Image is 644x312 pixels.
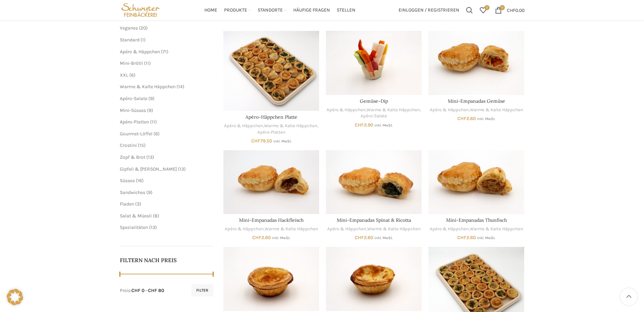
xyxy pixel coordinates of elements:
div: Preis: — [120,287,164,294]
a: Gemüse-Dip [326,31,422,95]
a: Einloggen / Registrieren [395,3,463,17]
a: Salat & Müesli [120,213,152,219]
span: 9 [150,96,153,101]
a: Fladen [120,201,134,207]
span: 0 [484,5,490,10]
a: Apéro & Häppchen [225,226,264,232]
small: inkl. MwSt. [273,139,292,143]
a: Apéro & Häppchen [430,226,469,232]
span: 6 [131,72,134,78]
span: Gourmet-Löffel [120,131,152,137]
span: Stellen [337,7,355,14]
span: Veganes [120,25,138,31]
div: Main navigation [165,3,395,17]
div: , [428,107,524,113]
a: Mini-Küchlein Käse-Zwiebel [326,247,422,311]
span: Apéro-Platten [120,119,149,125]
a: Zopf & Brot [120,154,145,160]
a: Crostini [120,142,137,148]
span: 1 [142,37,144,43]
span: Standorte [258,7,283,14]
span: 11 [152,119,155,125]
bdi: 0.00 [507,7,525,13]
button: Filter [191,284,213,296]
span: CHF [251,138,260,144]
a: Warme & Kalte Häppchen [120,84,176,90]
span: CHF [457,116,466,121]
a: Mini-Empanadas Thunfisch [428,150,524,214]
a: Mini-Süsses [120,108,146,113]
span: Home [204,7,217,14]
a: Mini-Empanadas Gemüse [428,31,524,95]
a: XXL [120,72,128,78]
span: 9 [148,190,151,195]
a: Mini-Küchlein Käse [223,247,319,311]
span: 13 [151,225,155,230]
span: Produkte [224,7,247,14]
small: inkl. MwSt. [477,236,495,240]
a: Süsses [120,178,135,183]
a: Suchen [463,3,476,17]
a: Mini-Empanadas Thunfisch [446,217,507,223]
a: Warme & Kalte Häppchen [264,123,317,129]
a: Sandwiches [120,190,145,195]
span: 6 [155,131,158,137]
a: Standorte [258,3,287,17]
bdi: 2.60 [355,235,373,240]
a: Apéro & Häppchen [327,226,366,232]
a: Warme & Kalte Häppchen [470,107,523,113]
span: Apéro-Salate [120,96,147,101]
div: , [428,226,524,232]
a: Mini-Empanadas Hackfleisch [223,150,319,214]
a: Apéro & Häppchen [120,49,160,55]
span: 71 [163,49,167,55]
div: , [223,226,319,232]
a: Häufige Fragen [293,3,330,17]
span: 20 [141,25,146,31]
span: CHF [507,7,515,13]
a: Apéro-Häppchen Platte [245,114,297,120]
bdi: 2.60 [252,235,271,240]
h5: Filtern nach Preis [120,256,214,264]
a: Warme & Kalte Häppchen [367,226,421,232]
a: Apéro & Häppchen [224,123,263,129]
a: Standard [120,37,140,43]
a: Mini-Empanadas Hackfleisch [239,217,303,223]
a: Apéro-Häppchen Platte [223,31,319,111]
span: 9 [149,108,151,113]
small: inkl. MwSt. [374,236,393,240]
span: CHF [457,235,466,240]
span: Häufige Fragen [293,7,330,14]
div: , , [326,107,422,119]
small: inkl. MwSt. [272,236,290,240]
span: 14 [178,84,183,90]
span: 3 [137,201,140,207]
a: Mini-Empanadas Gemüse [448,98,505,104]
a: Produkte [224,3,251,17]
a: Mini-Empanadas Spinat & Ricotta [326,150,422,214]
span: 11 [146,60,149,66]
a: Mini-Empanadas Spinat & Ricotta [337,217,411,223]
bdi: 2.60 [457,235,476,240]
bdi: 79.50 [251,138,272,144]
a: Apéro-Platten [257,129,286,136]
a: Spezialitäten [120,225,148,230]
span: CHF [252,235,261,240]
span: CHF 80 [148,288,164,293]
small: inkl. MwSt. [374,123,393,128]
a: Site logo [120,7,162,13]
div: , , [223,123,319,135]
a: Scroll to top button [620,288,637,305]
a: Warme & Kalte Häppchen [265,226,318,232]
a: Gemüse-Dip [360,98,388,104]
a: Mini-Brötli [120,60,143,66]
